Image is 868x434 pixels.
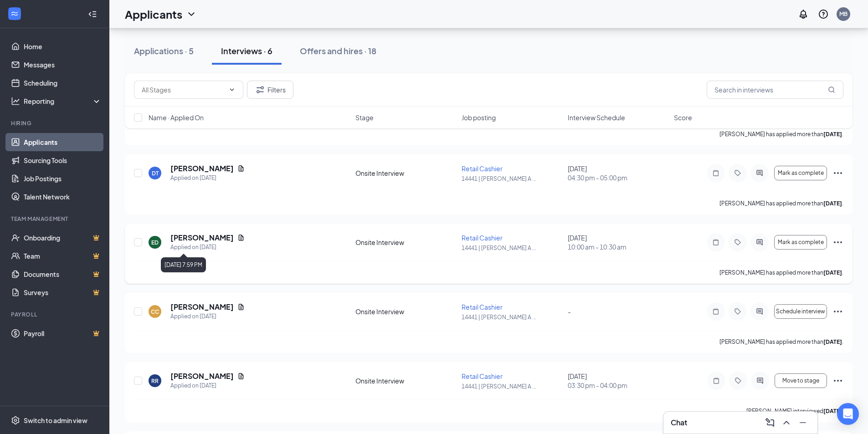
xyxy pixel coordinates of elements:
svg: ChevronUp [781,417,792,428]
svg: Note [710,169,721,177]
span: Score [674,113,692,122]
h5: [PERSON_NAME] [170,302,234,312]
span: Job posting [462,113,496,122]
a: Home [24,37,102,56]
svg: Document [237,373,245,380]
svg: Ellipses [832,168,843,179]
span: Mark as complete [778,239,824,245]
span: - [568,307,571,316]
button: Schedule interview [774,304,827,319]
svg: Document [237,234,245,241]
svg: Ellipses [832,306,843,317]
a: Applicants [24,133,102,151]
b: [DATE] [823,269,842,276]
div: Onsite Interview [355,376,456,385]
div: MB [839,10,847,18]
button: Mark as complete [774,235,827,250]
svg: WorkstreamLogo [10,9,19,18]
input: Search in interviews [707,81,843,99]
span: Name · Applied On [149,113,204,122]
svg: ChevronDown [228,86,236,93]
div: Onsite Interview [355,307,456,316]
h1: Applicants [125,6,182,22]
svg: Analysis [11,97,20,106]
svg: ActiveChat [754,169,765,177]
svg: Ellipses [832,375,843,386]
a: SurveysCrown [24,283,102,301]
svg: Note [710,239,721,246]
a: PayrollCrown [24,324,102,342]
button: Filter Filters [247,81,293,99]
div: Switch to admin view [24,416,87,425]
button: ComposeMessage [763,415,777,430]
svg: MagnifyingGlass [828,86,835,93]
svg: Ellipses [832,237,843,248]
svg: ChevronDown [186,9,197,20]
div: DT [152,169,159,177]
svg: ComposeMessage [765,417,776,428]
div: Reporting [24,97,102,106]
b: [DATE] [823,408,842,414]
button: Mark as complete [774,166,827,180]
p: 14441 | [PERSON_NAME] A ... [462,383,562,390]
div: Offers and hires · 18 [300,45,376,56]
span: Retail Cashier [462,303,503,311]
svg: Note [710,308,721,315]
svg: Document [237,303,245,311]
svg: Tag [733,377,744,384]
svg: Notifications [798,9,809,20]
svg: Tag [732,308,743,315]
h5: [PERSON_NAME] [170,233,234,243]
a: Talent Network [24,188,102,206]
span: Interview Schedule [568,113,625,122]
span: Retail Cashier [462,234,503,242]
b: [DATE] [823,338,842,345]
p: [PERSON_NAME] has applied more than . [719,269,843,276]
a: Job Postings [24,169,102,188]
svg: Tag [732,239,743,246]
button: Minimize [796,415,810,430]
p: [PERSON_NAME] has applied more than . [719,199,843,207]
p: 14441 | [PERSON_NAME] A ... [462,313,562,321]
svg: Tag [732,169,743,177]
svg: QuestionInfo [818,9,829,20]
span: Mark as complete [778,170,824,176]
div: Hiring [11,119,100,127]
div: Open Intercom Messenger [837,403,859,425]
div: RR [151,377,159,385]
p: [PERSON_NAME] interviewed . [746,407,843,415]
b: [DATE] [823,200,842,207]
div: Payroll [11,311,100,318]
h5: [PERSON_NAME] [170,371,234,381]
span: Stage [355,113,374,122]
svg: ActiveChat [754,308,765,315]
span: 03:30 pm - 04:00 pm [568,381,668,390]
a: Messages [24,56,102,74]
div: Onsite Interview [355,168,456,178]
span: Move to stage [782,378,819,384]
button: Move to stage [775,373,827,388]
span: Retail Cashier [462,164,503,173]
a: Scheduling [24,74,102,92]
p: 14441 | [PERSON_NAME] A ... [462,175,562,183]
p: 14441 | [PERSON_NAME] A ... [462,244,562,252]
input: All Stages [142,85,225,95]
svg: Collapse [88,10,97,19]
button: ChevronUp [779,415,794,430]
a: TeamCrown [24,247,102,265]
div: [DATE] [568,164,668,182]
span: Retail Cashier [462,372,503,380]
div: Onsite Interview [355,238,456,247]
svg: Settings [11,416,20,425]
svg: Filter [255,84,266,95]
div: ED [151,239,159,246]
div: [DATE] [568,233,668,251]
svg: Note [711,377,722,384]
div: Applied on [DATE] [170,312,245,321]
div: Applied on [DATE] [170,243,245,252]
div: Interviews · 6 [221,45,272,56]
span: Schedule interview [776,308,825,315]
div: CC [151,308,159,316]
span: 10:00 am - 10:30 am [568,242,668,251]
a: OnboardingCrown [24,229,102,247]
